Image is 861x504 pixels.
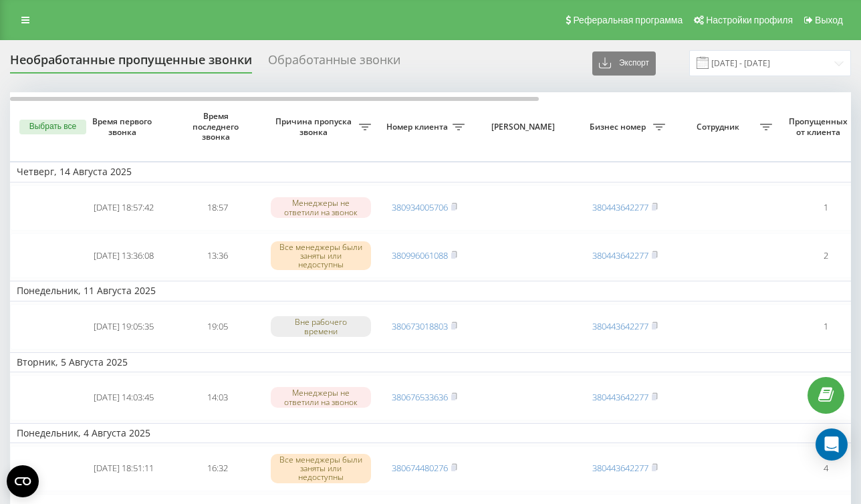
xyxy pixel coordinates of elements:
button: Open CMP widget [7,465,39,497]
td: [DATE] 18:57:42 [77,185,170,231]
span: Время первого звонка [88,116,160,137]
span: Сотрудник [679,122,760,132]
a: 380996061088 [392,249,448,261]
span: Причина пропуска звонка [271,116,359,137]
button: Выбрать все [19,120,86,134]
a: 380443642277 [592,320,648,332]
div: Менеджеры не ответили на звонок [271,197,371,217]
div: Все менеджеры были заняты или недоступны [271,241,371,271]
div: Open Intercom Messenger [816,428,848,461]
span: Бизнес номер [585,122,653,132]
div: Необработанные пропущенные звонки [10,53,252,74]
td: 19:05 [170,304,264,350]
td: [DATE] 18:51:11 [77,446,170,491]
div: Вне рабочего времени [271,316,371,336]
td: [DATE] 19:05:35 [77,304,170,350]
span: Настройки профиля [706,15,793,25]
div: Обработанные звонки [268,53,400,74]
span: Номер клиента [384,122,453,132]
td: 13:36 [170,233,264,279]
span: Время последнего звонка [181,111,253,142]
td: [DATE] 14:03:45 [77,375,170,420]
span: Выход [815,15,843,25]
a: 380443642277 [592,391,648,403]
a: 380443642277 [592,201,648,213]
td: 14:03 [170,375,264,420]
span: [PERSON_NAME] [483,122,567,132]
span: Реферальная программа [573,15,683,25]
td: 16:32 [170,446,264,491]
a: 380443642277 [592,462,648,474]
button: Экспорт [592,51,656,76]
span: Пропущенных от клиента [785,116,854,137]
a: 380676533636 [392,391,448,403]
a: 380443642277 [592,249,648,261]
a: 380934005706 [392,201,448,213]
td: 18:57 [170,185,264,231]
a: 380674480276 [392,462,448,474]
a: 380673018803 [392,320,448,332]
div: Все менеджеры были заняты или недоступны [271,454,371,483]
td: [DATE] 13:36:08 [77,233,170,279]
div: Менеджеры не ответили на звонок [271,387,371,407]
